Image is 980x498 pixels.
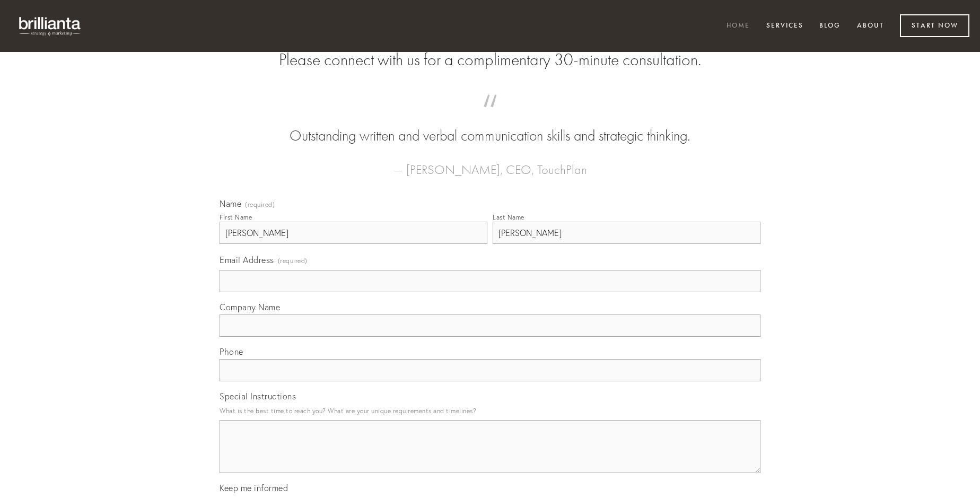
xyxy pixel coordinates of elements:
[220,391,296,401] span: Special Instructions
[850,18,891,35] a: About
[759,18,810,35] a: Services
[900,14,969,37] a: Start Now
[11,11,90,41] img: brillianta - research, strategy, marketing
[220,346,243,357] span: Phone
[237,105,743,146] blockquote: Outstanding written and verbal communication skills and strategic thinking.
[720,18,757,35] a: Home
[812,18,847,35] a: Blog
[245,202,275,208] span: (required)
[237,105,743,126] span: “
[220,404,760,418] p: What is the best time to reach you? What are your unique requirements and timelines?
[220,50,760,70] h2: Please connect with us for a complimentary 30-minute consultation.
[220,198,241,209] span: Name
[237,146,743,180] figcaption: — [PERSON_NAME], CEO, TouchPlan
[493,213,524,221] div: Last Name
[220,302,280,312] span: Company Name
[220,483,288,493] span: Keep me informed
[278,254,308,268] span: (required)
[220,213,252,221] div: First Name
[220,255,274,265] span: Email Address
